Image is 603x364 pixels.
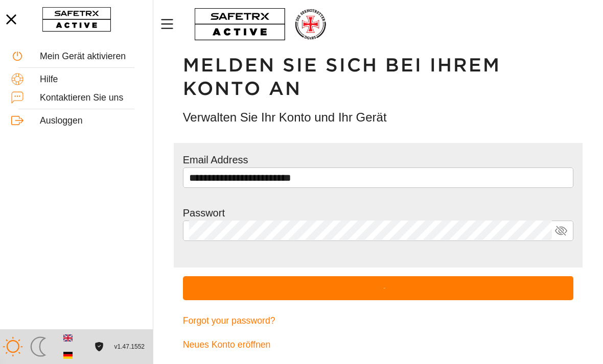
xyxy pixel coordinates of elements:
img: RescueLogo.png [294,8,327,41]
button: German [59,347,77,364]
span: v1.47.1552 [114,342,145,352]
label: Passwort [183,207,225,219]
h3: Verwalten Sie Ihr Konto und Ihr Gerät [183,109,574,126]
img: ModeLight.svg [3,336,23,357]
div: Kontaktieren Sie uns [40,92,142,103]
h1: Melden Sie sich bei Ihrem Konto an [183,54,574,101]
img: ContactUs.svg [11,91,24,104]
img: ModeDark.svg [28,336,49,357]
label: Email Address [183,154,248,165]
img: de.svg [63,351,73,360]
div: Ausloggen [40,115,142,126]
span: Forgot your password? [183,313,275,328]
img: en.svg [63,333,73,343]
div: Hilfe [40,74,142,85]
button: MenÜ [158,13,184,35]
a: Neues Konto eröffnen [183,333,574,356]
button: English [59,329,77,347]
span: Neues Konto eröffnen [183,337,271,352]
a: Forgot your password? [183,309,574,332]
img: Help.svg [11,73,24,85]
div: Mein Gerät aktivieren [40,51,142,62]
a: Lizenzvereinbarung [92,342,106,351]
button: v1.47.1552 [108,338,151,355]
